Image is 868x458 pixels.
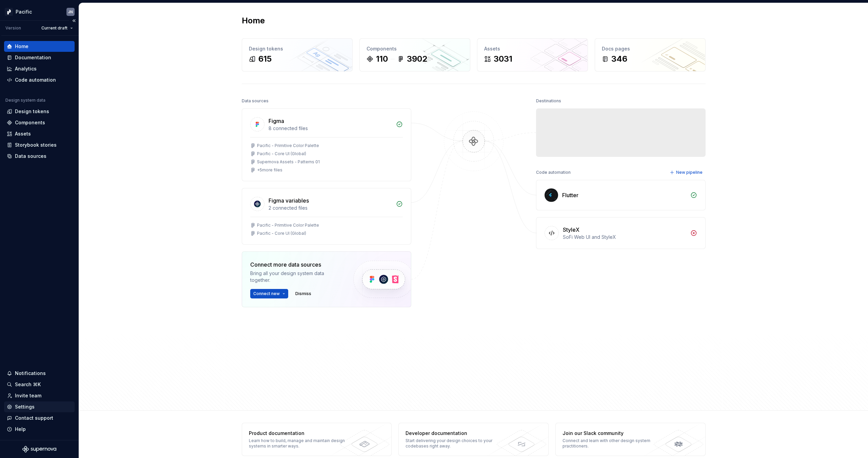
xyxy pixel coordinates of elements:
div: Pacific [16,8,32,15]
div: Assets [484,45,581,52]
div: Pacific - Core UI (Global) [257,151,306,157]
div: 3031 [494,54,512,64]
div: StyleX [563,226,579,234]
div: Search ⌘K [15,381,41,388]
div: Settings [15,403,35,410]
div: Documentation [15,54,51,61]
span: Current draft [41,25,67,31]
a: Documentation [4,52,75,63]
div: JN [68,9,73,15]
button: New pipeline [668,168,706,177]
a: Product documentationLearn how to build, manage and maintain design systems in smarter ways. [242,423,392,456]
div: Connect and learn with other design system practitioners. [563,438,661,449]
a: Analytics [4,63,75,74]
div: Design tokens [249,45,346,52]
div: Bring all your design system data together. [250,270,342,284]
div: Data sources [242,96,269,106]
div: Developer documentation [406,430,504,437]
a: Docs pages346 [595,38,706,71]
div: SoFi Web UI and StyleX [563,234,686,241]
button: PacificJN [1,4,77,19]
div: Start delivering your design choices to your codebases right away. [406,438,504,449]
div: Figma variables [269,196,309,205]
button: Connect new [250,289,288,298]
div: Version [5,25,21,31]
a: Developer documentationStart delivering your design choices to your codebases right away. [398,423,549,456]
div: Contact support [15,415,53,421]
svg: Supernova Logo [22,446,56,453]
div: Flutter [562,191,578,199]
a: Assets [4,128,75,139]
button: Current draft [38,23,76,33]
div: 110 [376,54,388,64]
div: Components [367,45,463,52]
a: Home [4,41,75,52]
div: Invite team [15,392,41,399]
div: Product documentation [249,430,348,437]
a: Components [4,117,75,128]
div: Data sources [15,153,46,160]
span: New pipeline [676,170,703,175]
div: Components [15,119,45,126]
div: + 5 more files [257,167,282,173]
div: Figma [269,117,284,125]
div: Assets [15,130,31,137]
div: Code automation [536,168,571,177]
div: Help [15,426,26,433]
div: 615 [258,54,272,64]
a: Data sources [4,151,75,162]
span: Connect new [253,291,280,296]
a: Code automation [4,75,75,85]
div: Analytics [15,65,37,72]
a: Figma variables2 connected filesPacific - Primitive Color PalettePacific - Core UI (Global) [242,188,411,245]
div: Storybook stories [15,142,57,148]
div: Code automation [15,77,56,83]
a: Settings [4,401,75,412]
img: 8d0dbd7b-a897-4c39-8ca0-62fbda938e11.png [5,8,13,16]
div: Home [15,43,28,50]
a: Figma8 connected filesPacific - Primitive Color PalettePacific - Core UI (Global)Supernova Assets... [242,108,411,181]
button: Search ⌘K [4,379,75,390]
button: Notifications [4,368,75,379]
a: Join our Slack communityConnect and learn with other design system practitioners. [555,423,706,456]
div: Connect more data sources [250,261,342,269]
div: Design system data [5,98,45,103]
button: Collapse sidebar [69,16,79,25]
button: Contact support [4,413,75,423]
span: Dismiss [295,291,311,296]
a: Components1103902 [359,38,470,71]
button: Help [4,424,75,435]
div: 3902 [407,54,427,64]
div: Docs pages [602,45,698,52]
div: Join our Slack community [563,430,661,437]
div: Supernova Assets - Patterns 01 [257,159,320,165]
div: 8 connected files [269,125,392,132]
div: Pacific - Primitive Color Palette [257,223,319,228]
div: 346 [611,54,627,64]
h2: Home [242,15,265,26]
div: Learn how to build, manage and maintain design systems in smarter ways. [249,438,348,449]
a: Design tokens [4,106,75,117]
button: Dismiss [292,289,314,298]
a: Assets3031 [477,38,588,71]
a: Storybook stories [4,140,75,150]
a: Design tokens615 [242,38,353,71]
div: Pacific - Core UI (Global) [257,231,306,236]
div: Destinations [536,96,561,106]
div: 2 connected files [269,205,392,211]
div: Design tokens [15,108,49,115]
div: Notifications [15,370,46,377]
a: Invite team [4,390,75,401]
div: Pacific - Primitive Color Palette [257,143,319,148]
